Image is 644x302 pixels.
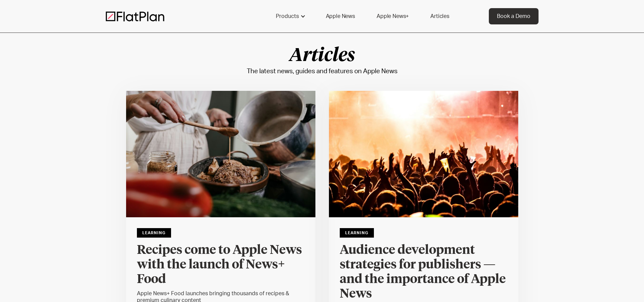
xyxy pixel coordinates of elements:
[340,228,374,238] div: Learning
[137,228,171,238] div: Learning
[137,243,305,290] a: Recipes come to Apple News with the launch of News+ Food
[247,66,398,77] div: The latest news, guides and features on Apple News
[368,8,417,24] a: Apple News+
[497,12,530,20] div: Book a Demo
[422,8,457,24] a: Articles
[289,47,355,65] em: Articles
[318,8,363,24] a: Apple News
[276,12,299,20] div: Products
[137,243,305,287] h4: Recipes come to Apple News with the launch of News+ Food
[340,243,507,301] h4: Audience development strategies for publishers — and the importance of Apple News
[489,8,539,24] a: Book a Demo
